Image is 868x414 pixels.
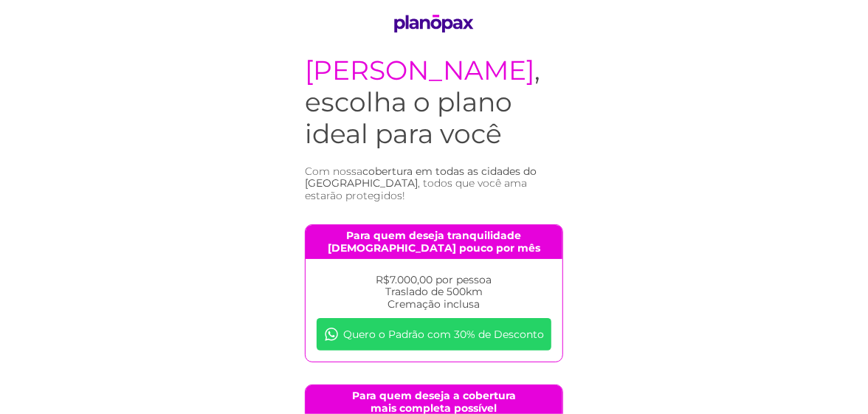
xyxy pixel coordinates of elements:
[306,225,562,259] h4: Para quem deseja tranquilidade [DEMOGRAPHIC_DATA] pouco por mês
[305,55,563,151] h1: , escolha o plano ideal para você
[305,54,534,86] span: [PERSON_NAME]
[317,318,551,351] a: Quero o Padrão com 30% de Desconto
[324,327,339,342] img: whatsapp
[317,274,551,311] p: R$7.000,00 por pessoa Traslado de 500km Cremação inclusa
[389,15,479,32] img: logo PlanoPax
[305,165,537,190] span: cobertura em todas as cidades do [GEOGRAPHIC_DATA]
[305,165,563,202] h3: Com nossa , todos que você ama estarão protegidos!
